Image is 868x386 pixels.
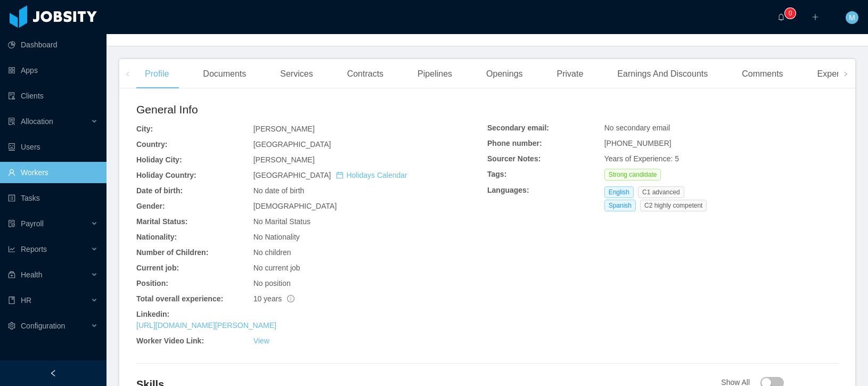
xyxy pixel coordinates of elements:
[136,248,208,257] b: Number of Children:
[253,202,337,210] span: [DEMOGRAPHIC_DATA]
[253,294,295,303] span: 10 years
[640,200,707,211] span: C2 highly competent
[253,186,305,195] span: No date of birth
[777,13,785,21] i: icon: bell
[478,59,531,89] div: Openings
[136,294,223,303] b: Total overall experience:
[136,171,196,179] b: Holiday Country:
[8,220,15,227] i: icon: file-protect
[21,322,65,330] span: Configuration
[8,60,98,81] a: icon: appstoreApps
[136,321,276,330] a: [URL][DOMAIN_NAME][PERSON_NAME]
[609,59,716,89] div: Earnings And Discounts
[487,139,542,147] b: Phone number:
[548,59,592,89] div: Private
[849,11,855,24] span: M
[21,270,42,279] span: Health
[136,140,167,149] b: Country:
[604,200,636,211] span: Spanish
[136,125,153,133] b: City:
[8,34,98,55] a: icon: pie-chartDashboard
[253,264,300,272] span: No current job
[136,279,168,288] b: Position:
[136,155,182,164] b: Holiday City:
[136,233,177,241] b: Nationality:
[604,139,672,147] span: [PHONE_NUMBER]
[21,296,31,305] span: HR
[136,336,204,345] b: Worker Video Link:
[136,59,177,89] div: Profile
[812,13,819,21] i: icon: plus
[253,140,331,149] span: [GEOGRAPHIC_DATA]
[21,219,44,228] span: Payroll
[8,322,15,330] i: icon: setting
[253,279,291,288] span: No position
[8,162,98,183] a: icon: userWorkers
[136,264,179,272] b: Current job:
[487,170,506,178] b: Tags:
[287,295,294,302] span: info-circle
[8,136,98,158] a: icon: robotUsers
[136,202,165,210] b: Gender:
[136,217,187,226] b: Marital Status:
[8,271,15,278] i: icon: medicine-box
[21,117,53,126] span: Allocation
[21,245,47,253] span: Reports
[487,124,549,132] b: Secondary email:
[194,59,255,89] div: Documents
[125,71,130,77] i: icon: left
[136,310,169,318] b: Linkedin:
[638,186,684,198] span: C1 advanced
[785,8,796,19] sup: 0
[8,245,15,253] i: icon: line-chart
[487,154,541,163] b: Sourcer Notes:
[253,336,269,345] a: View
[272,59,321,89] div: Services
[336,171,343,179] i: icon: calendar
[733,59,791,89] div: Comments
[8,187,98,209] a: icon: profileTasks
[604,169,661,180] span: Strong candidate
[604,124,670,132] span: No secondary email
[487,186,529,194] b: Languages:
[136,101,487,118] h2: General Info
[843,71,848,77] i: icon: right
[8,85,98,106] a: icon: auditClients
[253,233,300,241] span: No Nationality
[336,171,407,179] a: icon: calendarHolidays Calendar
[409,59,461,89] div: Pipelines
[136,186,183,195] b: Date of birth:
[604,154,679,163] span: Years of Experience: 5
[253,125,315,133] span: [PERSON_NAME]
[339,59,392,89] div: Contracts
[253,155,315,164] span: [PERSON_NAME]
[8,118,15,125] i: icon: solution
[253,217,310,226] span: No Marital Status
[253,171,407,179] span: [GEOGRAPHIC_DATA]
[8,297,15,304] i: icon: book
[253,248,291,257] span: No children
[604,186,634,198] span: English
